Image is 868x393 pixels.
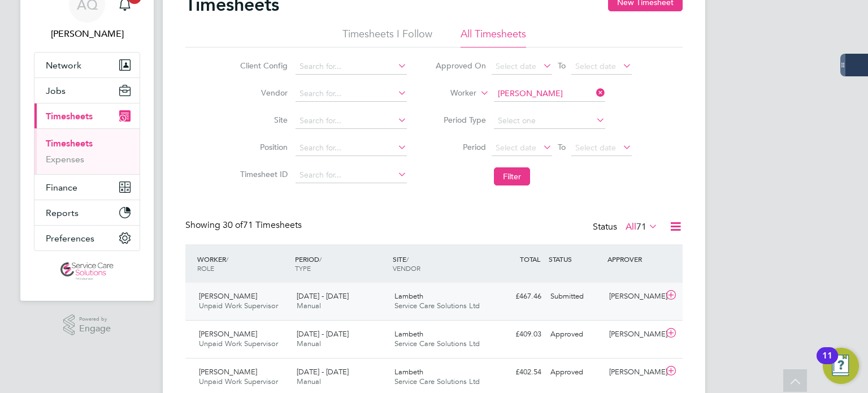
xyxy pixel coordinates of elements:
input: Search for... [296,167,407,183]
input: Select one [494,113,605,129]
div: Status [593,219,660,235]
span: Manual [297,339,321,348]
span: [DATE] - [DATE] [297,329,349,339]
a: Powered byEngage [63,314,111,336]
input: Search for... [296,113,407,129]
button: Open Resource Center, 11 new notifications [823,348,859,384]
span: / [406,254,409,264]
input: Search for... [296,59,407,75]
button: Network [34,53,140,77]
span: / [226,254,228,264]
span: Preferences [46,233,94,244]
label: Vendor [237,88,288,98]
div: [PERSON_NAME] [605,325,663,344]
span: [DATE] - [DATE] [297,291,349,301]
div: Approved [546,325,605,344]
span: Lambeth [394,367,423,377]
li: Timesheets I Follow [342,27,432,47]
input: Search for... [296,86,407,102]
label: Approved On [435,61,486,71]
li: All Timesheets [461,27,526,47]
span: Service Care Solutions Ltd [394,339,480,348]
span: Reports [46,208,79,218]
label: Client Config [237,61,288,71]
span: Manual [297,301,321,310]
div: PERIOD [292,249,390,278]
span: / [319,254,322,264]
button: Reports [34,200,140,225]
div: APPROVER [605,249,663,269]
span: [DATE] - [DATE] [297,367,349,377]
span: 71 Timesheets [223,219,302,231]
div: £409.03 [487,325,546,344]
input: Search for... [296,140,407,156]
div: £467.46 [487,287,546,306]
button: Jobs [34,78,140,103]
span: [PERSON_NAME] [199,329,257,339]
div: SITE [390,249,488,278]
div: Timesheets [34,128,140,174]
span: Powered by [79,314,111,324]
span: VENDOR [393,264,420,273]
label: Period [435,142,486,152]
button: Filter [494,167,530,185]
label: Period Type [435,115,486,125]
div: [PERSON_NAME] [605,287,663,306]
div: 11 [822,356,832,370]
label: Worker [426,88,476,99]
button: Timesheets [34,103,140,128]
div: £402.54 [487,363,546,382]
button: Finance [34,175,140,200]
span: Service Care Solutions Ltd [394,377,480,386]
span: Select date [496,142,536,153]
div: WORKER [194,249,292,278]
span: Engage [79,324,111,334]
div: STATUS [546,249,605,269]
span: TYPE [295,264,311,273]
span: 30 of [223,219,243,231]
span: To [554,58,569,73]
div: Showing [185,219,304,231]
button: Preferences [34,226,140,251]
img: servicecare-logo-retina.png [60,262,114,280]
span: Unpaid Work Supervisor [199,339,278,348]
span: Unpaid Work Supervisor [199,377,278,386]
span: Timesheets [46,111,93,122]
span: Jobs [46,85,66,96]
span: Lambeth [394,291,423,301]
span: Network [46,60,81,71]
input: Search for... [494,86,605,102]
span: Unpaid Work Supervisor [199,301,278,310]
span: Lambeth [394,329,423,339]
a: Timesheets [46,138,93,149]
span: TOTAL [520,254,540,264]
span: [PERSON_NAME] [199,367,257,377]
span: 71 [636,221,646,232]
div: [PERSON_NAME] [605,363,663,382]
label: Site [237,115,288,125]
span: Service Care Solutions Ltd [394,301,480,310]
span: [PERSON_NAME] [199,291,257,301]
span: ROLE [197,264,214,273]
label: Timesheet ID [237,169,288,179]
div: Submitted [546,287,605,306]
span: To [554,140,569,154]
a: Go to home page [34,262,140,280]
span: Andrew Quinney [34,27,140,41]
span: Manual [297,377,321,386]
span: Select date [496,61,536,71]
span: Select date [575,142,616,153]
label: Position [237,142,288,152]
a: Expenses [46,154,84,165]
span: Select date [575,61,616,71]
span: Finance [46,182,77,193]
div: Approved [546,363,605,382]
label: All [626,221,658,232]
